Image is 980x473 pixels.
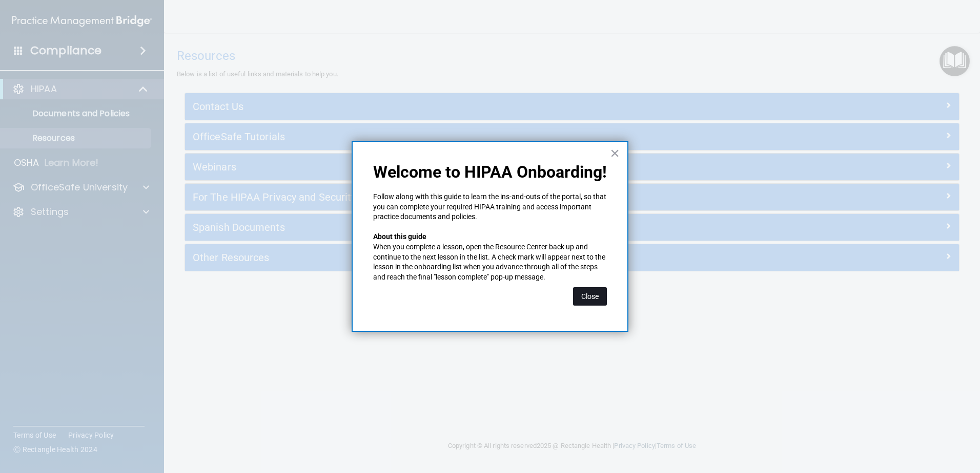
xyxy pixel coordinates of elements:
p: Welcome to HIPAA Onboarding! [373,162,607,182]
p: When you complete a lesson, open the Resource Center back up and continue to the next lesson in t... [373,242,607,282]
strong: About this guide [373,232,426,241]
p: Follow along with this guide to learn the ins-and-outs of the portal, so that you can complete yo... [373,192,607,222]
button: Close [610,145,620,161]
button: Close [573,287,607,306]
iframe: Drift Widget Chat Controller [803,400,968,441]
